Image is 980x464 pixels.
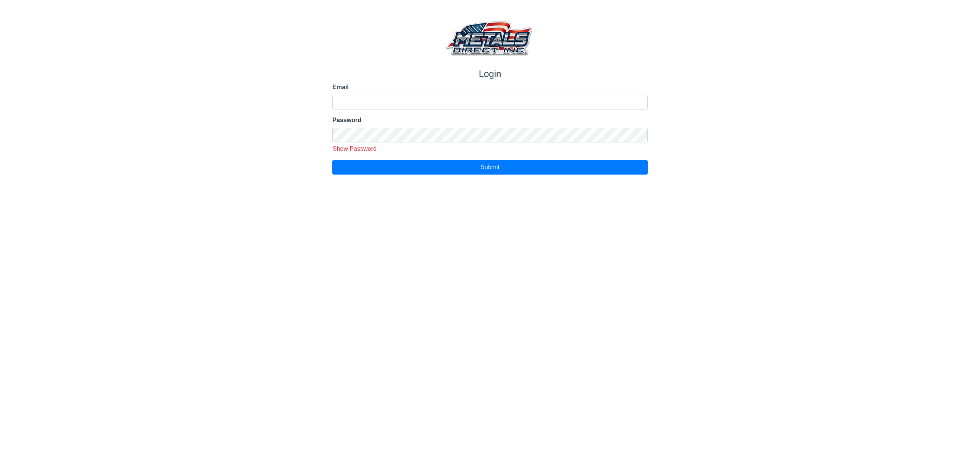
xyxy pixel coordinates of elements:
span: Submit [480,164,500,170]
span: Show Password [333,145,377,152]
button: Show Password [330,144,379,154]
label: Password [332,116,647,125]
h1: Login [332,69,647,80]
button: Submit [332,160,647,175]
label: Email [332,83,647,92]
